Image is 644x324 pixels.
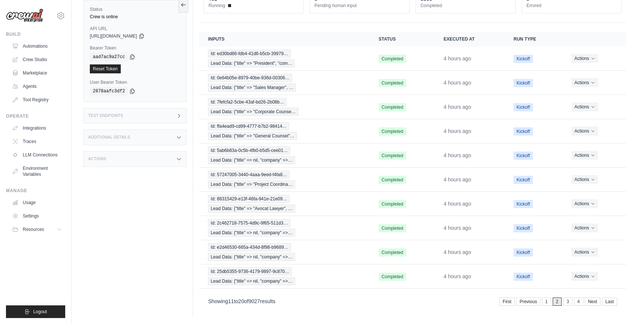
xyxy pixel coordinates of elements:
span: 9027 [249,298,260,304]
span: Lead Data: {"title" => "Sales Manager", … [208,83,296,92]
span: Lead Data: {"title" => "General Counsel"… [208,132,297,140]
button: Actions for execution [571,151,598,160]
button: Actions for execution [571,199,598,208]
a: View execution details for Id [208,122,360,140]
span: Lead Data: {"title" => "Avocat Lawyer", … [208,204,295,213]
a: LLM Connections [9,149,65,161]
button: Actions for execution [571,272,598,281]
a: 4 [574,298,583,306]
span: Completed [379,55,406,63]
span: Kickoff [514,200,533,208]
label: Status [90,6,180,12]
span: Completed [379,176,406,184]
h3: Test Endpoints [88,114,123,118]
span: Id: ffa4ead9-cd99-4777-b7b2-98414… [208,122,289,130]
a: First [499,298,515,306]
a: Previous [516,298,540,306]
span: Id: 7fefcfa2-5cbe-43af-bd26-2b08b… [208,98,287,106]
span: Kickoff [514,224,533,232]
span: Completed [379,224,406,232]
label: API URL [90,26,180,32]
iframe: Chat Widget [607,288,644,324]
span: Running [208,3,225,9]
a: Settings [9,210,65,222]
span: Lead Data: {"title" => nil, "company" =>… [208,229,295,237]
a: 3 [563,298,572,306]
div: Operate [6,113,65,119]
th: Run Type [505,32,562,47]
button: Actions for execution [571,175,598,184]
dt: Completed [420,3,511,9]
span: Kickoff [514,127,533,136]
dt: Pending human input [315,3,405,9]
a: View execution details for Id [208,243,360,261]
div: Build [6,31,65,37]
a: Usage [9,197,65,209]
span: Kickoff [514,273,533,281]
div: Crew is online [90,14,180,20]
button: Resources [9,223,65,235]
span: Id: 25db5355-9736-4179-9897-9c870… [208,267,292,276]
dt: Errored [527,3,617,9]
a: View execution details for Id [208,267,360,285]
a: Agents [9,80,65,92]
section: Crew executions table [199,32,626,311]
label: User Bearer Token [90,79,180,85]
a: Crew Studio [9,54,65,66]
time: September 2, 2025 at 18:12 CDT [443,152,471,158]
span: Kickoff [514,55,533,63]
time: September 2, 2025 at 18:18 CDT [443,55,471,61]
time: September 2, 2025 at 18:12 CDT [443,128,471,134]
a: View execution details for Id [208,98,360,116]
a: Reset Token [90,64,121,73]
button: Actions for execution [571,78,598,87]
span: Kickoff [514,176,533,184]
span: Id: e2d46530-665a-434d-8f98-b9689… [208,243,291,251]
button: Actions for execution [571,54,598,63]
span: Completed [379,79,406,87]
th: Status [370,32,435,47]
a: Automations [9,40,65,52]
span: Resources [23,226,44,232]
span: Kickoff [514,79,533,87]
time: September 2, 2025 at 18:12 CDT [443,177,471,182]
div: Manage [6,188,65,194]
a: Environment Variables [9,162,65,180]
p: Showing to of results [208,298,275,305]
time: September 2, 2025 at 18:12 CDT [443,249,471,255]
a: Integrations [9,122,65,134]
span: Completed [379,127,406,136]
a: Last [602,298,617,306]
span: Lead Data: {"title" => nil, "company" =>… [208,156,295,164]
span: Id: 57247005-3440-4aaa-9eed-f4fa8… [208,171,290,179]
button: Actions for execution [571,102,598,111]
span: 20 [238,298,244,304]
a: View execution details for Id [208,50,360,67]
span: Lead Data: {"title" => "Corporate Counse… [208,108,298,116]
span: Kickoff [514,248,533,257]
span: Completed [379,103,406,111]
span: Kickoff [514,103,533,111]
nav: Pagination [499,298,617,306]
a: View execution details for Id [208,171,360,188]
span: Completed [379,200,406,208]
img: Logo [6,9,43,23]
span: 11 [228,298,234,304]
a: View execution details for Id [208,219,360,237]
th: Inputs [199,32,369,47]
span: 2 [553,298,562,306]
span: Lead Data: {"title" => nil, "company" =>… [208,277,295,285]
time: September 2, 2025 at 18:12 CDT [443,225,471,231]
a: 1 [542,298,551,306]
a: View execution details for Id [208,146,360,164]
button: Logout [6,305,65,318]
span: Completed [379,273,406,281]
time: September 2, 2025 at 18:12 CDT [443,104,471,110]
a: Tool Registry [9,94,65,106]
span: Id: ed30bd86-fdb4-41d6-b5cb-39979… [208,50,291,58]
h3: Actions [88,157,106,161]
time: September 2, 2025 at 18:12 CDT [443,80,471,86]
code: aad7ac9a27cc [90,53,128,61]
span: Lead Data: {"title" => "Project Coordina… [208,180,295,188]
span: Lead Data: {"title" => nil, "company" =>… [208,253,295,261]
